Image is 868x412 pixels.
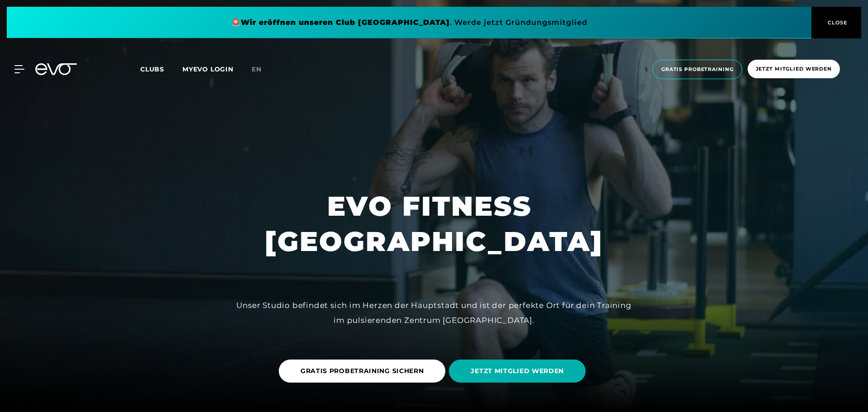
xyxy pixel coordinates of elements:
span: Clubs [140,65,164,73]
span: Gratis Probetraining [661,66,734,73]
a: en [252,64,272,75]
h1: EVO FITNESS [GEOGRAPHIC_DATA] [265,189,603,259]
span: en [252,65,262,73]
a: Gratis Probetraining [650,60,745,79]
span: CLOSE [825,19,848,27]
a: MYEVO LOGIN [182,65,234,73]
span: JETZT MITGLIED WERDEN [471,366,564,376]
a: Jetzt Mitglied werden [745,60,843,79]
div: Unser Studio befindet sich im Herzen der Hauptstadt und ist der perfekte Ort für dein Training im... [230,298,638,327]
a: GRATIS PROBETRAINING SICHERN [279,353,449,389]
span: GRATIS PROBETRAINING SICHERN [300,366,424,376]
span: Jetzt Mitglied werden [756,65,832,73]
button: CLOSE [811,7,861,38]
a: Clubs [140,65,182,73]
a: JETZT MITGLIED WERDEN [449,353,589,389]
